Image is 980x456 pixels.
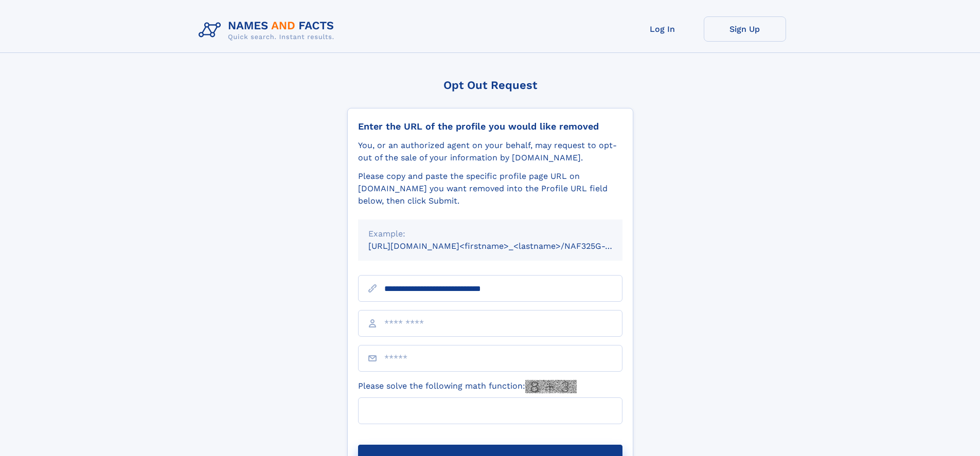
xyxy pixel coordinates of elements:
div: Enter the URL of the profile you would like removed [358,121,622,132]
label: Please solve the following math function: [358,380,577,393]
a: Sign Up [704,16,786,42]
img: Logo Names and Facts [194,16,343,44]
div: Please copy and paste the specific profile page URL on [DOMAIN_NAME] you want removed into the Pr... [358,170,622,207]
div: Opt Out Request [347,79,633,92]
a: Log In [621,16,704,42]
div: Example: [368,228,612,240]
div: You, or an authorized agent on your behalf, may request to opt-out of the sale of your informatio... [358,139,622,164]
small: [URL][DOMAIN_NAME]<firstname>_<lastname>/NAF325G-xxxxxxxx [368,241,642,251]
